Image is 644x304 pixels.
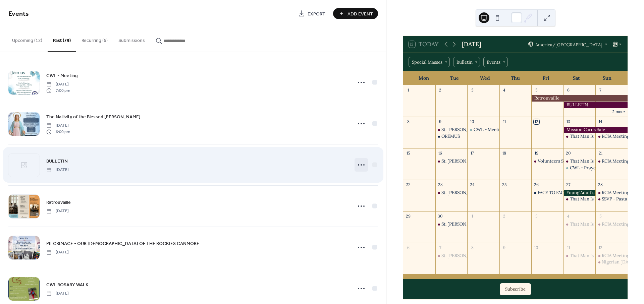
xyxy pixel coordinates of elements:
[592,71,622,85] div: Sun
[406,150,411,156] div: 15
[534,213,539,219] div: 3
[470,119,475,125] div: 10
[46,240,199,247] a: PILGRIMAGE - OUR [DEMOGRAPHIC_DATA] OF THE ROCKIES CANMORE
[602,253,631,259] div: RCIA Meetings
[602,221,631,227] div: RCIA Meetings
[46,81,70,87] span: [DATE]
[46,291,69,297] span: [DATE]
[409,71,439,85] div: Mon
[46,240,199,247] span: PILGRIMAGE - OUR [DEMOGRAPHIC_DATA] OF THE ROCKIES CANMORE
[531,71,561,85] div: Fri
[566,150,571,156] div: 20
[474,127,504,133] div: CWL - Meeting
[347,10,373,17] span: Add Event
[595,259,628,265] div: Nigerian Thanksgiving Mass
[435,133,468,139] div: OREMUS
[563,190,596,196] div: Young Adult's Hike
[534,182,539,187] div: 26
[435,127,468,133] div: St. Anthony's Prayer Group
[563,221,596,227] div: That Man Is You
[563,133,596,139] div: That Man Is You
[46,249,69,255] span: [DATE]
[437,87,443,93] div: 2
[76,27,113,51] button: Recurring (6)
[566,182,571,187] div: 27
[48,27,76,52] button: Past (79)
[595,253,628,259] div: RCIA Meetings
[46,87,70,94] span: 7:00 pm
[570,165,621,171] div: CWL - Prayers & Squares
[46,158,68,165] span: BULLETIN
[531,95,628,101] div: Retrouvaille
[595,190,628,196] div: RCIA Meetings
[500,71,531,85] div: Thu
[500,283,531,295] button: Subscribe
[406,182,411,187] div: 22
[598,119,603,125] div: 14
[470,182,475,187] div: 24
[501,245,507,250] div: 9
[441,127,516,133] div: St. [PERSON_NAME]'s Prayer Group
[602,196,643,202] div: SSVP - Pasta Dinner
[441,190,516,196] div: St. [PERSON_NAME]'s Prayer Group
[46,199,71,206] span: Retrouvaille
[595,196,628,202] div: SSVP - Pasta Dinner
[531,190,563,196] div: FACE TO FACE NIGHTS
[441,158,516,164] div: St. [PERSON_NAME]'s Prayer Group
[437,245,443,250] div: 7
[441,253,516,259] div: St. [PERSON_NAME]'s Prayer Group
[609,108,628,115] button: 2 more
[46,113,141,121] a: The Nativity of the Blessed [PERSON_NAME]
[501,119,507,125] div: 11
[437,119,443,125] div: 9
[46,157,68,165] a: BULLETIN
[46,198,71,206] a: Retrouvaille
[563,102,628,108] div: BULLETIN
[46,208,69,214] span: [DATE]
[602,190,631,196] div: RCIA Meetings
[566,245,571,250] div: 11
[293,8,330,19] a: Export
[531,158,563,164] div: Volunteers Social Night Potluck
[563,196,596,202] div: That Man Is You
[534,119,539,125] div: 12
[538,158,603,164] div: Volunteers Social Night Potluck
[435,158,468,164] div: St. Anthony's Prayer Group
[437,182,443,187] div: 23
[563,158,596,164] div: That Man Is You
[501,150,507,156] div: 18
[566,119,571,125] div: 13
[46,281,89,289] a: CWL ROSARY WALK
[46,282,89,289] span: CWL ROSARY WALK
[561,71,592,85] div: Sat
[538,190,584,196] div: FACE TO FACE NIGHTS
[406,119,411,125] div: 8
[437,213,443,219] div: 30
[501,213,507,219] div: 2
[406,213,411,219] div: 29
[46,72,78,79] span: CWL - Meeting
[441,133,460,139] div: OREMUS
[470,71,500,85] div: Wed
[437,150,443,156] div: 16
[439,71,470,85] div: Tue
[8,7,29,20] span: Events
[534,87,539,93] div: 5
[406,87,411,93] div: 1
[598,150,603,156] div: 21
[570,221,602,227] div: That Man Is You
[435,221,468,227] div: St. Anthony's Prayer Group
[598,87,603,93] div: 7
[570,158,602,164] div: That Man Is You
[563,165,596,171] div: CWL - Prayers & Squares
[598,213,603,219] div: 5
[406,245,411,250] div: 6
[333,8,378,19] button: Add Event
[595,158,628,164] div: RCIA Meetings
[46,167,69,173] span: [DATE]
[566,87,571,93] div: 6
[534,245,539,250] div: 10
[595,221,628,227] div: RCIA Meetings
[566,213,571,219] div: 4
